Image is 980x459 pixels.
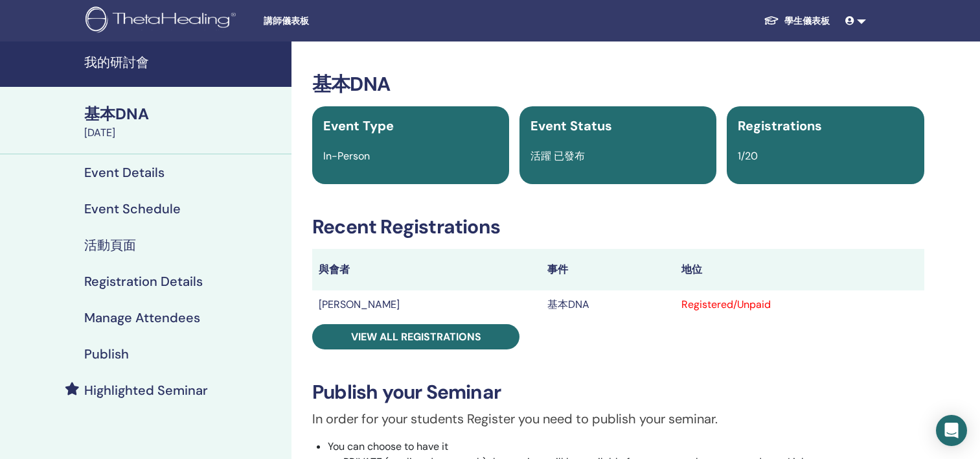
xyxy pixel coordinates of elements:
font: You can choose to have it [328,440,448,453]
h3: Publish your Seminar [312,381,924,404]
span: 講師儀表板 [264,14,458,28]
a: 基本DNA[DATE] [76,103,291,141]
h3: Recent Registrations [312,215,924,239]
img: logo.png [85,6,240,36]
th: 與會者 [312,249,541,290]
h4: Registration Details [84,274,203,289]
span: Registrations [738,117,822,134]
h4: Event Details [84,165,165,180]
div: 打開對講信使 [936,415,967,446]
div: 基本DNA [84,103,284,125]
span: Event Type [323,117,394,134]
a: View all registrations [312,324,519,349]
th: 事件 [541,249,675,290]
div: [DATE] [84,125,284,141]
td: [PERSON_NAME] [312,290,541,319]
span: 1/20 [738,149,758,163]
span: In-Person [323,149,370,163]
th: 地位 [675,249,924,290]
h4: Manage Attendees [84,310,200,325]
h4: Highlighted Seminar [84,383,208,398]
h4: 我的研討會 [84,54,284,70]
span: 活躍 已發布 [530,149,585,163]
p: In order for your students Register you need to publish your seminar. [312,409,924,429]
font: 學生儀表板 [784,15,830,27]
td: 基本DNA [541,290,675,319]
img: graduation-cap-white.svg [764,15,779,26]
h4: Event Schedule [84,201,181,217]
div: Registered/Unpaid [681,297,918,312]
h4: 活動頁面 [84,237,136,253]
h3: 基本DNA [312,73,924,96]
h4: Publish [84,346,129,362]
span: Event Status [530,117,612,134]
span: View all registrations [351,330,481,344]
a: 學生儀表板 [753,9,840,33]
